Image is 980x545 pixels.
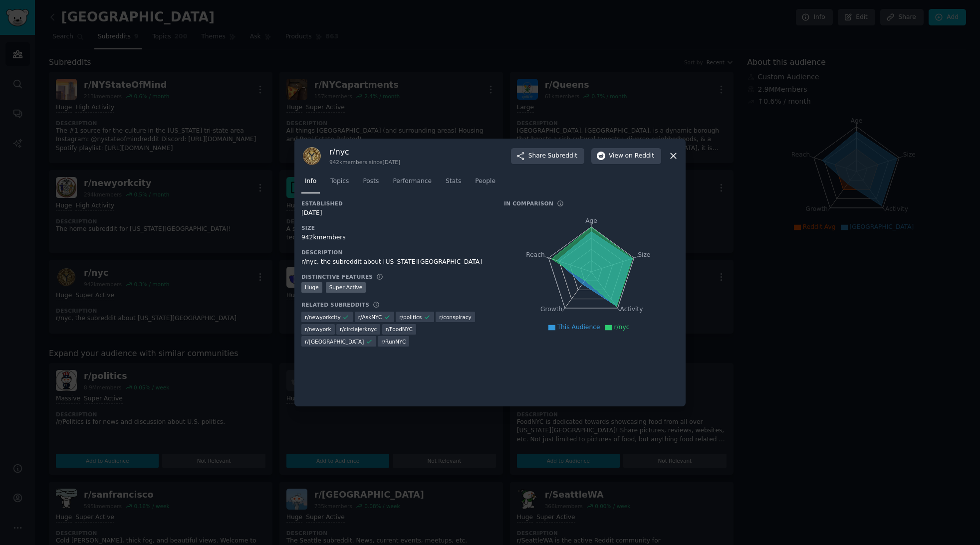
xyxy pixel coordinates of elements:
[305,177,316,186] span: Info
[301,258,490,267] div: r/nyc, the subreddit about [US_STATE][GEOGRAPHIC_DATA]
[475,177,495,186] span: People
[620,306,643,313] tspan: Activity
[472,174,499,194] a: People
[301,146,322,167] img: nyc
[614,324,629,331] span: r/nyc
[526,251,545,258] tspan: Reach
[585,217,597,224] tspan: Age
[591,148,661,164] button: Viewon Reddit
[393,177,432,186] span: Performance
[389,174,435,194] a: Performance
[625,152,654,161] span: on Reddit
[301,233,490,242] div: 942k members
[439,314,472,321] span: r/ conspiracy
[326,282,366,293] div: Super Active
[301,249,490,256] h3: Description
[638,251,650,258] tspan: Size
[557,324,600,331] span: This Audience
[305,326,331,333] span: r/ newyork
[340,326,377,333] span: r/ circlejerknyc
[381,338,406,345] span: r/ RunNYC
[327,174,352,194] a: Topics
[301,209,490,218] div: [DATE]
[359,174,382,194] a: Posts
[301,273,373,280] h3: Distinctive Features
[305,314,341,321] span: r/ newyorkcity
[329,147,400,157] h3: r/ nyc
[548,152,577,161] span: Subreddit
[301,174,320,194] a: Info
[301,200,490,207] h3: Established
[358,314,382,321] span: r/ AskNYC
[330,177,349,186] span: Topics
[399,314,422,321] span: r/ politics
[446,177,461,186] span: Stats
[386,326,413,333] span: r/ FoodNYC
[363,177,379,186] span: Posts
[301,301,369,308] h3: Related Subreddits
[511,148,584,164] button: ShareSubreddit
[301,282,322,293] div: Huge
[305,338,364,345] span: r/ [GEOGRAPHIC_DATA]
[329,159,400,166] div: 942k members since [DATE]
[442,174,465,194] a: Stats
[301,224,490,231] h3: Size
[528,152,577,161] span: Share
[540,306,562,313] tspan: Growth
[504,200,553,207] h3: In Comparison
[609,152,654,161] span: View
